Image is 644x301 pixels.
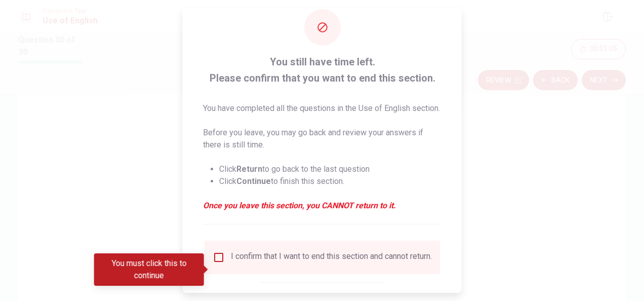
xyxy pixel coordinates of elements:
p: Before you leave, you may go back and review your answers if there is still time. [203,127,441,151]
em: Once you leave this section, you CANNOT return to it. [203,200,441,212]
p: You have completed all the questions in the Use of English section. [203,102,441,115]
span: You must click this to continue [213,251,225,264]
strong: Continue [236,176,271,186]
li: Click to go back to the last question [219,163,441,175]
span: You still have time left. Please confirm that you want to end this section. [203,54,441,86]
li: Click to finish this section. [219,175,441,187]
div: You must click this to continue [94,253,204,286]
div: I confirm that I want to end this section and cannot return. [231,251,432,264]
strong: Return [236,164,262,174]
